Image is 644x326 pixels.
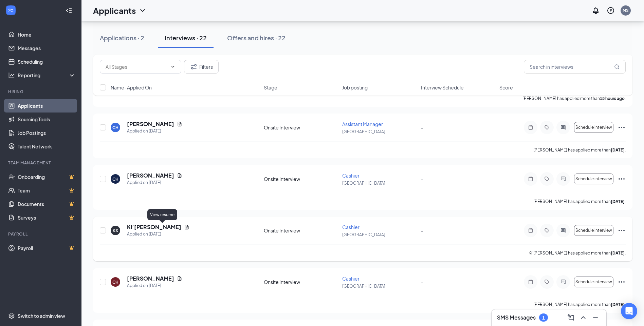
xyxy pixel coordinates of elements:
div: Applications · 2 [100,34,144,42]
div: 1 [542,315,545,321]
div: CH [112,279,118,285]
h3: SMS Messages [497,314,536,321]
div: Hiring [8,89,74,95]
div: Payroll [8,231,74,237]
button: Schedule interview [574,277,613,287]
svg: Notifications [592,6,600,15]
span: Cashier [342,224,360,230]
span: - [421,176,423,182]
a: PayrollCrown [18,241,76,255]
button: ComposeMessage [566,312,576,323]
div: Applied on [DATE] [127,179,182,186]
div: Onsite Interview [264,227,338,234]
a: Sourcing Tools [18,113,76,126]
span: Schedule interview [575,228,612,233]
div: Reporting [18,72,76,79]
button: Filter Filters [184,60,219,74]
a: Applicants [18,99,76,113]
div: Onsite Interview [264,279,338,285]
div: KS [113,228,118,233]
div: Interviews · 22 [165,34,207,42]
b: [DATE] [611,302,625,307]
button: ChevronUp [578,312,589,323]
span: - [421,279,423,285]
div: MS [623,7,629,13]
h1: Applicants [93,5,136,16]
svg: Settings [8,312,15,319]
a: Messages [18,41,76,55]
a: Talent Network [18,140,76,153]
span: Job posting [342,84,368,91]
svg: Minimize [591,313,600,322]
div: Switch to admin view [18,312,65,319]
div: Onsite Interview [264,124,338,131]
p: [GEOGRAPHIC_DATA] [342,232,417,238]
p: [GEOGRAPHIC_DATA] [342,180,417,186]
svg: ComposeMessage [567,313,575,322]
div: Open Intercom Messenger [621,303,637,319]
p: [GEOGRAPHIC_DATA] [342,129,417,135]
h5: Ki’[PERSON_NAME] [127,223,181,231]
span: Schedule interview [575,177,612,181]
span: Assistant Manager [342,121,383,127]
span: Schedule interview [575,280,612,284]
svg: MagnifyingGlass [614,64,620,69]
p: [PERSON_NAME] has applied more than . [533,302,626,307]
svg: Filter [190,63,198,71]
p: [GEOGRAPHIC_DATA] [342,283,417,289]
a: OnboardingCrown [18,170,76,184]
svg: Note [527,176,535,182]
svg: Document [184,224,189,230]
svg: Note [527,279,535,285]
div: CH [112,176,118,182]
svg: Note [527,228,535,233]
svg: Tag [543,279,551,285]
div: View resume [147,209,177,220]
a: TeamCrown [18,184,76,197]
b: [DATE] [611,147,625,152]
div: Applied on [DATE] [127,282,182,289]
svg: Collapse [66,7,72,14]
svg: Analysis [8,72,15,79]
svg: Tag [543,228,551,233]
span: Score [499,84,513,91]
span: Interview Schedule [421,84,464,91]
p: [PERSON_NAME] has applied more than . [533,147,626,153]
button: Schedule interview [574,122,613,133]
b: [DATE] [611,250,625,256]
a: DocumentsCrown [18,197,76,211]
div: Onsite Interview [264,176,338,182]
input: All Stages [106,63,167,70]
svg: QuestionInfo [607,6,615,15]
svg: ChevronDown [139,6,147,15]
a: Home [18,28,76,41]
button: Schedule interview [574,174,613,184]
span: - [421,124,423,130]
h5: [PERSON_NAME] [127,120,174,128]
span: - [421,227,423,233]
svg: WorkstreamLogo [7,7,14,14]
svg: Ellipses [618,278,626,286]
a: SurveysCrown [18,211,76,224]
svg: ChevronDown [170,64,176,69]
svg: Tag [543,125,551,130]
div: Applied on [DATE] [127,231,189,238]
a: Job Postings [18,126,76,140]
svg: Document [177,121,182,127]
span: Cashier [342,276,360,282]
b: [DATE] [611,199,625,204]
svg: ActiveChat [559,228,567,233]
button: Schedule interview [574,225,613,236]
p: [PERSON_NAME] has applied more than . [533,199,626,204]
h5: [PERSON_NAME] [127,172,174,179]
svg: Ellipses [618,123,626,131]
svg: ActiveChat [559,125,567,130]
span: Name · Applied On [111,84,152,91]
button: Minimize [590,312,601,323]
div: Offers and hires · 22 [227,34,286,42]
svg: Document [177,276,182,281]
svg: Ellipses [618,175,626,183]
span: Schedule interview [575,125,612,130]
svg: Ellipses [618,226,626,235]
span: Stage [264,84,277,91]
